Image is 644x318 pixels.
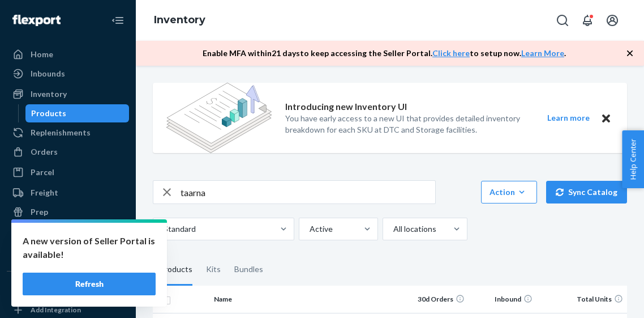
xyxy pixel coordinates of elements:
div: Products [31,108,66,119]
div: Inbounds [31,68,65,79]
img: new-reports-banner-icon.82668bd98b6a51aee86340f2a7b77ae3.png [166,83,272,153]
th: Total Units [537,286,628,313]
input: Search inventory by name or sku [181,181,435,203]
a: Inbounds [7,65,129,83]
div: Kits [206,254,221,286]
button: Action [481,181,537,203]
div: Bundles [234,254,263,286]
input: Active [308,223,310,235]
th: Name [209,286,337,313]
div: Add Integration [31,305,81,315]
a: Learn More [521,48,564,58]
a: Prep [7,203,129,221]
button: Refresh [23,273,156,295]
a: Returns [7,222,129,240]
button: Close Navigation [106,9,129,32]
button: Open account menu [601,9,624,32]
th: 30d Orders [401,286,469,313]
div: Freight [31,187,58,198]
a: Inventory [154,14,205,26]
div: Prep [31,206,48,218]
a: Reporting [7,243,129,261]
div: Products [160,254,192,286]
p: You have early access to a new UI that provides detailed inventory breakdown for each SKU at DTC ... [285,113,526,135]
a: Parcel [7,163,129,181]
p: A new version of Seller Portal is available! [23,234,156,261]
button: Close [599,111,613,125]
a: Inventory [7,85,129,103]
a: Freight [7,184,129,202]
button: Open notifications [576,9,599,32]
div: Home [31,49,53,60]
a: Orders [7,143,129,161]
a: Home [7,45,129,63]
input: All locations [392,223,393,235]
div: Inventory [31,88,67,100]
button: Sync Catalog [546,181,627,203]
div: Orders [31,146,58,158]
a: Click here [432,48,470,58]
img: Flexport logo [12,15,61,26]
p: Introducing new Inventory UI [285,100,407,113]
th: Inbound [469,286,537,313]
a: Replenishments [7,124,129,142]
button: Integrations [7,281,129,299]
button: Help Center [622,130,644,188]
div: Replenishments [31,127,91,138]
button: Learn more [540,111,596,125]
a: Add Integration [7,303,129,317]
div: Parcel [31,167,54,178]
p: Enable MFA within 21 days to keep accessing the Seller Portal. to setup now. . [203,48,566,59]
div: Action [490,186,529,198]
button: Open Search Box [551,9,574,32]
ol: breadcrumbs [145,4,214,37]
a: Products [25,104,130,122]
